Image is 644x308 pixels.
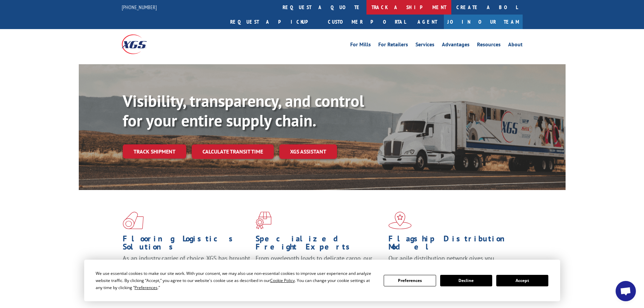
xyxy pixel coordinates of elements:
[135,285,158,290] span: Preferences
[477,42,501,49] a: Resources
[378,42,408,49] a: For Retailers
[123,235,251,254] h1: Flooring Logistics Solutions
[323,15,411,29] a: Customer Portal
[256,254,383,284] p: From overlength loads to delicate cargo, our experienced staff knows the best way to move your fr...
[123,212,144,229] img: xgs-icon-total-supply-chain-intelligence-red
[123,254,250,278] span: As an industry carrier of choice, XGS has brought innovation and dedication to flooring logistics...
[388,235,516,254] h1: Flagship Distribution Model
[256,212,271,229] img: xgs-icon-focused-on-flooring-red
[388,254,513,270] span: Our agile distribution network gives you nationwide inventory management on demand.
[388,212,412,229] img: xgs-icon-flagship-distribution-model-red
[123,144,186,159] a: Track shipment
[279,144,337,159] a: XGS ASSISTANT
[225,15,323,29] a: Request a pickup
[444,15,523,29] a: Join Our Team
[123,90,364,131] b: Visibility, transparency, and control for your entire supply chain.
[122,4,157,10] a: [PHONE_NUMBER]
[384,275,436,286] button: Preferences
[442,42,470,49] a: Advantages
[440,275,492,286] button: Decline
[96,270,376,291] div: We use essential cookies to make our site work. With your consent, we may also use non-essential ...
[411,15,444,29] a: Agent
[256,235,383,254] h1: Specialized Freight Experts
[415,42,434,49] a: Services
[616,281,636,301] div: Open chat
[496,275,548,286] button: Accept
[508,42,523,49] a: About
[350,42,371,49] a: For Mills
[192,144,274,159] a: Calculate transit time
[84,260,560,301] div: Cookie Consent Prompt
[270,278,295,283] span: Cookie Policy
